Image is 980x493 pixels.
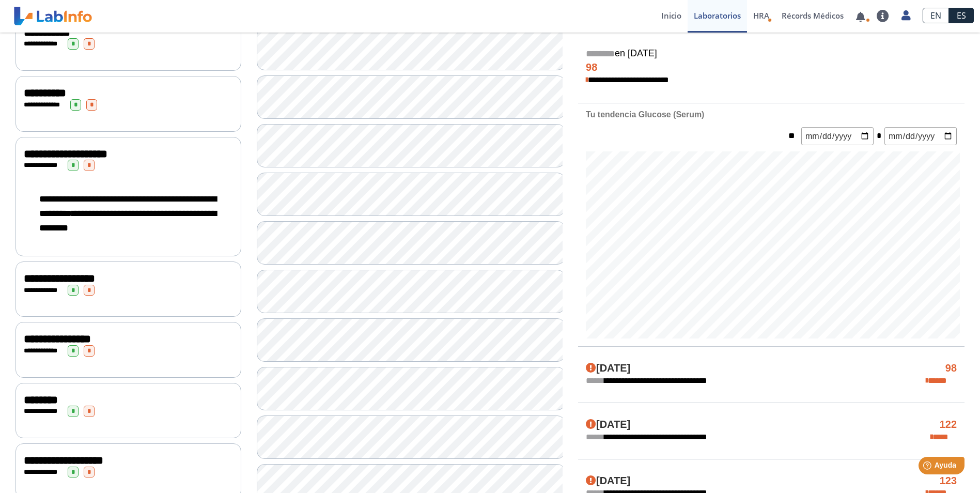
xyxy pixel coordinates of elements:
[801,127,874,145] input: mm/dd/yyyy
[945,362,957,375] h4: 98
[586,110,704,119] b: Tu tendencia Glucose (Serum)
[753,10,769,21] span: HRA
[586,419,630,431] h4: [DATE]
[923,8,949,23] a: EN
[586,48,957,60] h5: en [DATE]
[949,8,974,23] a: ES
[884,127,957,145] input: mm/dd/yyyy
[940,419,957,431] h4: 122
[888,453,969,482] iframe: Help widget launcher
[586,61,957,74] h4: 98
[586,475,630,487] h4: [DATE]
[586,362,630,375] h4: [DATE]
